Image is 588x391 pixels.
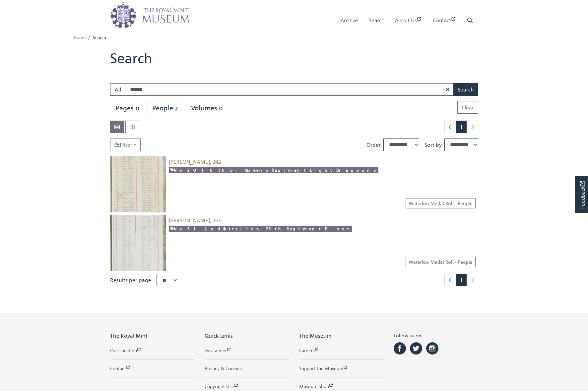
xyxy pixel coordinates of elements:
[205,383,289,390] a: Copyright Use
[110,139,141,151] a: Filter
[395,11,422,30] a: About Us
[457,101,478,114] button: Clear
[299,347,384,354] a: Careers
[110,83,126,96] button: All
[191,104,225,112] div: Volumes
[453,83,478,96] button: Search
[93,34,106,40] span: Search
[299,383,384,390] a: Museum Shop
[406,257,476,267] a: Waterloo Medal Roll - People
[110,347,195,354] a: Our Location
[369,11,384,30] a: Search
[394,333,478,341] h6: Follow us on
[126,83,454,96] input: Enter one or more search terms...
[205,347,289,354] a: Disclaimer
[366,141,381,149] label: Order
[116,104,141,112] div: Pages
[456,274,467,286] span: Goto page 1
[169,158,221,165] a: [PERSON_NAME], 242
[444,121,456,133] li: Previous page
[341,11,358,30] a: Archive
[74,34,86,40] a: Home
[425,141,442,149] label: Sort by
[299,332,331,339] span: The Museum
[110,365,195,372] a: Contact
[406,198,476,208] a: Waterloo Medal Roll - People
[442,121,478,133] nav: pagination
[110,215,166,271] img: Duggan, John, 269
[169,226,352,232] a: No 51 2nd Battalion 95th Regiment Foot
[444,274,456,286] li: Previous page
[299,365,384,372] a: Support the Museum
[456,121,467,133] span: Goto page 1
[578,181,586,209] span: Feedback
[575,176,588,213] a: Would you like to provide feedback?
[433,11,456,30] a: Contact
[110,156,166,212] img: Duggan, John, 242
[169,167,378,173] a: No 20 16th or Queens Regiment Light Dragoons
[442,274,478,286] nav: pagination
[134,105,141,112] span: 0
[169,217,222,224] a: [PERSON_NAME], 269
[110,2,190,28] img: logo_wide.png
[152,104,180,112] div: People
[110,332,148,339] span: The Royal Mint
[110,50,478,73] h1: Search
[205,332,233,339] span: Quick Links
[205,365,289,372] a: Privacy & Cookies
[173,105,180,112] span: 2
[217,105,225,112] span: 0
[110,276,151,284] label: Results per page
